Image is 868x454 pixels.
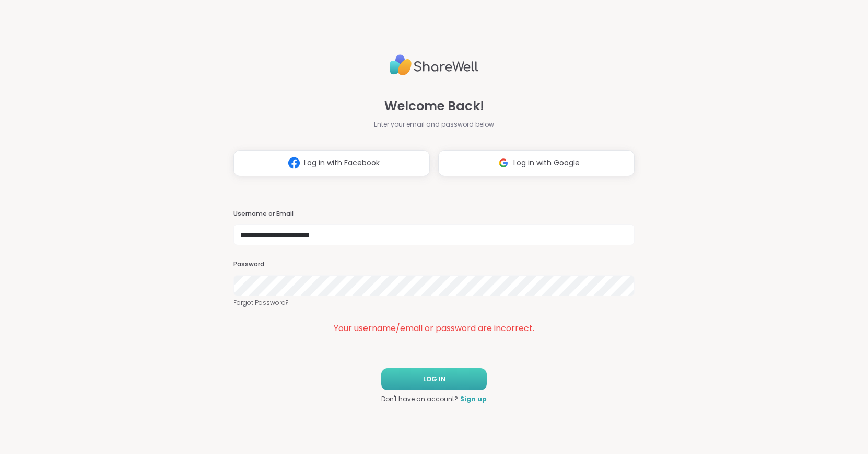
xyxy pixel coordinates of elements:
[390,50,478,80] img: ShareWell Logo
[374,120,494,129] span: Enter your email and password below
[384,97,484,116] span: Welcome Back!
[233,150,430,176] button: Log in with Facebook
[423,374,445,384] span: LOG IN
[381,394,458,404] span: Don't have an account?
[233,322,635,335] div: Your username/email or password are incorrect.
[460,394,487,404] a: Sign up
[381,368,487,390] button: LOG IN
[494,153,513,173] img: ShareWell Logomark
[284,153,304,173] img: ShareWell Logomark
[513,157,580,168] span: Log in with Google
[304,157,380,168] span: Log in with Facebook
[233,260,635,269] h3: Password
[233,298,635,308] a: Forgot Password?
[233,210,635,219] h3: Username or Email
[438,150,635,176] button: Log in with Google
